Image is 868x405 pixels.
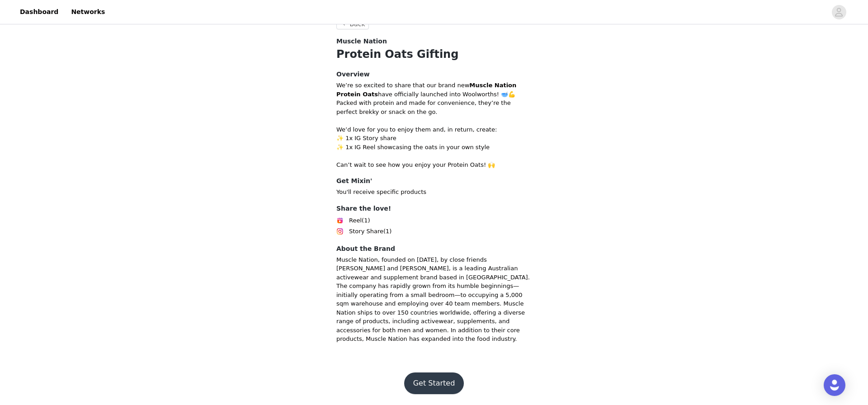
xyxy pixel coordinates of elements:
span: (1) [383,227,392,236]
p: ✨ 1x IG Story share [336,134,532,143]
p: We’re so excited to share that our brand new have officially launched into Woolworths! 🥣💪 Packed ... [336,81,532,116]
a: Dashboard [14,2,64,22]
h1: Protein Oats Gifting [336,46,532,62]
button: Get Started [404,372,464,394]
span: Story Share [349,227,383,236]
p: You'll receive specific products [336,188,532,197]
p: ✨ 1x IG Reel showcasing the oats in your own style [336,143,532,152]
img: Instagram Icon [336,228,344,235]
span: Reel [349,216,362,225]
div: Open Intercom Messenger [824,374,845,396]
span: (1) [362,216,370,225]
span: Muscle Nation [336,37,387,46]
img: Instagram Reels Icon [336,217,344,224]
h4: About the Brand [336,244,532,254]
p: Can’t wait to see how you enjoy your Protein Oats! 🙌 [336,160,532,170]
a: Networks [66,2,110,22]
h4: Share the love! [336,204,532,213]
h4: Get Mixin' [336,176,532,186]
div: avatar [835,5,843,19]
h4: Overview [336,70,532,79]
p: We’d love for you to enjoy them and, in return, create: [336,125,532,134]
p: Muscle Nation, founded on [DATE], by close friends [PERSON_NAME] and [PERSON_NAME], is a leading ... [336,255,532,344]
strong: Muscle Nation Protein Oats [336,82,516,98]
